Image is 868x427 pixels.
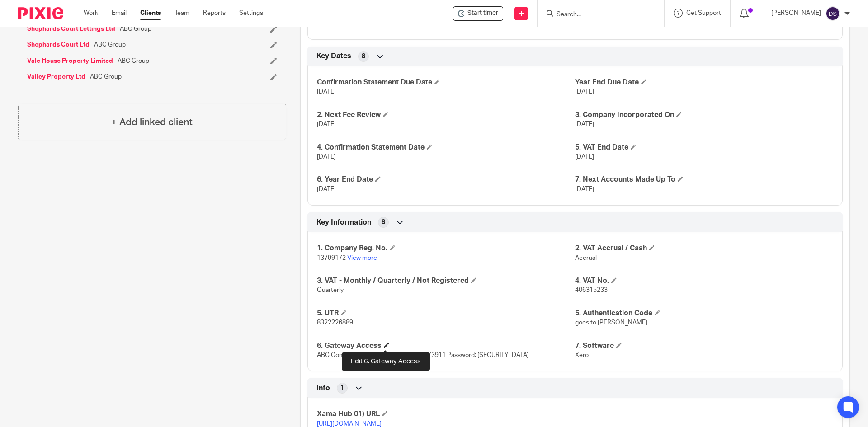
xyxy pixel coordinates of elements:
a: [URL][DOMAIN_NAME] [317,421,382,427]
h4: 1. Company Reg. No. [317,244,575,253]
input: Search [556,11,637,19]
span: Accrual [575,255,597,261]
a: Settings [239,9,263,18]
h4: 6. Gateway Access [317,341,575,351]
a: Clients [140,9,161,18]
span: [DATE] [575,89,594,95]
h4: 3. VAT - Monthly / Quarterly / Not Registered [317,276,575,286]
h4: 5. UTR [317,309,575,318]
span: 8 [362,52,365,61]
span: [DATE] [575,121,594,127]
span: 13799172 [317,255,346,261]
span: Key Dates [316,52,351,61]
a: Email [112,9,127,18]
span: Start timer [467,9,498,18]
span: ABC Group [120,24,151,33]
a: Team [175,9,189,18]
span: [DATE] [575,186,594,192]
span: Get Support [686,10,721,16]
h4: 7. Software [575,341,833,351]
h4: 2. Next Fee Review [317,110,575,120]
a: Shephards Court Lettings Ltd [27,24,115,33]
h4: 2. VAT Accrual / Cash [575,244,833,253]
span: ABC Commercial Two User ID: 817686373911 Password: [SECURITY_DATA] [317,352,529,358]
h4: 4. Confirmation Statement Date [317,143,575,152]
span: [DATE] [317,89,336,95]
h4: 5. VAT End Date [575,143,833,152]
span: [DATE] [317,121,336,127]
span: 8 [382,218,385,227]
span: 406315233 [575,287,608,293]
h4: + Add linked client [111,115,193,129]
h4: Xama Hub 01) URL [317,409,575,419]
div: Abc Commercial Two Ltd [453,6,503,21]
h4: 5. Authentication Code [575,309,833,318]
span: [DATE] [317,154,336,160]
h4: 6. Year End Date [317,175,575,184]
span: [DATE] [317,186,336,192]
span: Key Information [316,218,371,227]
a: Vale House Property Limited [27,56,113,66]
span: 8322226889 [317,319,353,326]
span: [DATE] [575,154,594,160]
span: ABC Group [118,56,149,66]
h4: Confirmation Statement Due Date [317,78,575,87]
span: ABC Group [94,40,126,49]
span: Xero [575,352,589,358]
h4: Year End Due Date [575,78,833,87]
span: goes to [PERSON_NAME] [575,319,647,326]
img: Pixie [18,7,63,19]
a: View more [347,255,377,261]
span: Info [316,384,330,393]
span: ABC Group [90,72,122,81]
h4: 3. Company Incorporated On [575,110,833,120]
span: 1 [340,384,344,393]
a: Valley Property Ltd [27,72,85,81]
h4: 7. Next Accounts Made Up To [575,175,833,184]
a: Reports [203,9,226,18]
a: Work [84,9,98,18]
a: Shephards Court Ltd [27,40,90,49]
h4: 4. VAT No. [575,276,833,286]
p: [PERSON_NAME] [771,9,821,18]
span: Quarterly [317,287,344,293]
img: svg%3E [826,6,840,21]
